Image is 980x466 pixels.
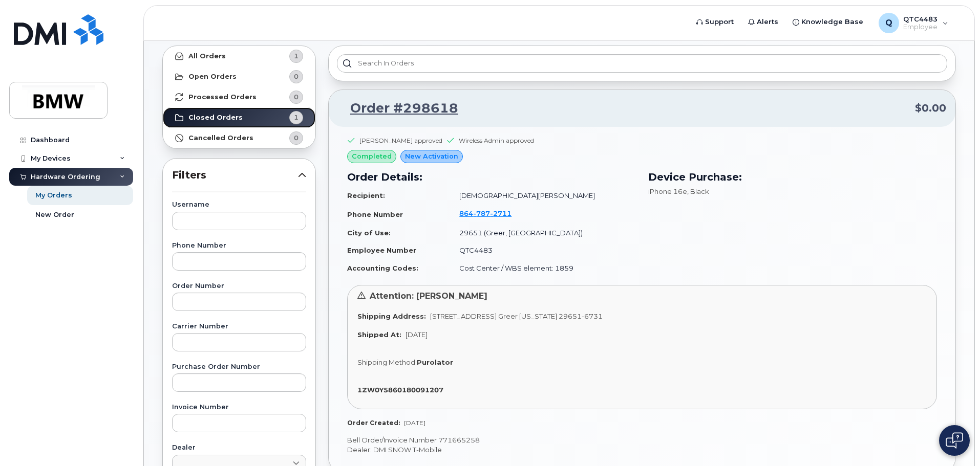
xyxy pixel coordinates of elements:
strong: 1ZW0Y5860180091207 [357,386,443,394]
strong: Open Orders [188,73,237,81]
a: Support [689,12,741,32]
span: Filters [172,168,298,183]
strong: Shipped At: [357,330,401,339]
a: Order #298618 [338,99,458,118]
strong: Employee Number [347,246,416,254]
span: 0 [294,92,299,102]
td: 29651 (Greer, [GEOGRAPHIC_DATA]) [450,224,636,242]
span: iPhone 16e [648,187,687,195]
div: [PERSON_NAME] approved [359,136,442,145]
strong: Accounting Codes: [347,264,418,272]
h3: Device Purchase: [648,169,937,185]
strong: City of Use: [347,229,391,237]
a: 8647872711 [459,209,524,217]
a: All Orders1 [163,46,315,66]
label: Username [172,202,306,208]
strong: Cancelled Orders [188,134,253,142]
strong: Purolator [417,358,453,366]
span: , Black [687,187,709,195]
label: Phone Number [172,242,306,249]
label: Dealer [172,445,306,451]
span: Q [885,17,892,29]
a: Alerts [741,12,785,32]
strong: Phone Number [347,210,403,218]
strong: Recipient: [347,191,385,199]
a: 1ZW0Y5860180091207 [357,386,448,394]
span: [DATE] [406,330,428,339]
label: Order Number [172,283,306,290]
a: Open Orders0 [163,66,315,87]
a: Processed Orders0 [163,87,315,107]
td: [DEMOGRAPHIC_DATA][PERSON_NAME] [450,187,636,205]
span: [DATE] [404,419,425,427]
span: Alerts [757,17,778,27]
div: QTC4483 [871,13,955,33]
span: Attention: [PERSON_NAME] [370,291,487,301]
span: Support [705,17,734,27]
span: 2711 [490,209,512,217]
a: Knowledge Base [785,12,870,32]
span: New Activation [405,151,458,161]
a: Closed Orders1 [163,107,315,128]
span: completed [352,151,392,161]
span: [STREET_ADDRESS] Greer [US_STATE] 29651-6731 [430,312,603,320]
span: Employee [903,23,938,31]
span: QTC4483 [903,15,938,23]
span: 0 [294,133,299,143]
span: 1 [294,113,299,122]
span: Shipping Method: [357,358,417,366]
span: $0.00 [915,101,946,116]
span: 787 [473,209,490,217]
strong: All Orders [188,52,226,60]
label: Purchase Order Number [172,364,306,370]
div: Wireless Admin approved [459,136,534,145]
td: Cost Center / WBS element: 1859 [450,259,636,277]
a: Cancelled Orders0 [163,128,315,148]
p: Dealer: DMI SNOW T-Mobile [347,445,937,455]
label: Carrier Number [172,323,306,330]
span: 864 [459,209,512,217]
h3: Order Details: [347,169,636,185]
strong: Closed Orders [188,114,243,122]
strong: Processed Orders [188,93,257,101]
label: Invoice Number [172,404,306,411]
strong: Shipping Address: [357,312,426,320]
p: Bell Order/Invoice Number 771665258 [347,435,937,445]
td: QTC4483 [450,241,636,259]
span: 1 [294,51,299,61]
img: Open chat [946,432,963,449]
span: 0 [294,72,299,81]
input: Search in orders [337,54,947,73]
strong: Order Created: [347,419,400,427]
span: Knowledge Base [801,17,863,27]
